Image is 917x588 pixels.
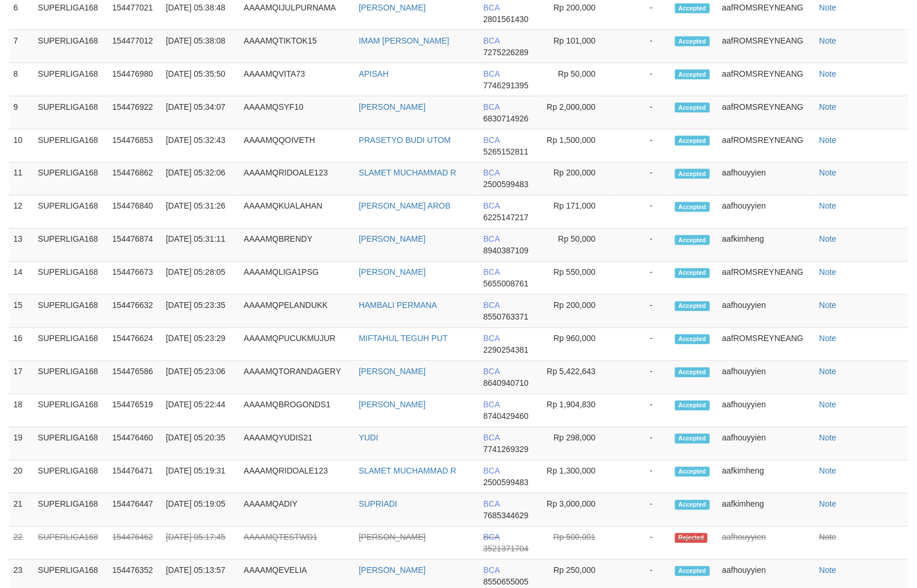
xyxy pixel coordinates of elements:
[541,63,613,96] td: Rp 50,000
[675,302,710,311] span: Accepted
[541,461,613,494] td: Rp 1,300,000
[675,335,710,345] span: Accepted
[33,96,108,130] td: SUPERLIGA168
[613,328,670,361] td: -
[483,235,499,244] span: BCA
[359,467,456,476] a: SLAMET MUCHAMMAD R
[108,494,161,527] td: 154476447
[483,48,529,57] span: 7275226289
[483,467,499,476] span: BCA
[33,494,108,527] td: SUPERLIGA168
[483,279,529,289] span: 5655008761
[718,428,815,461] td: aafhouyyien
[613,96,670,130] td: -
[108,361,161,395] td: 154476586
[483,511,529,521] span: 7685344629
[718,229,815,262] td: aafkimheng
[359,3,426,12] a: [PERSON_NAME]
[541,527,613,560] td: Rp 500,001
[161,196,239,229] td: [DATE] 05:31:26
[239,461,354,494] td: AAAAMQRIDOALE123
[161,428,239,461] td: [DATE] 05:20:35
[718,494,815,527] td: aafkimheng
[718,328,815,361] td: aafROMSREYNEANG
[9,163,33,196] td: 11
[161,395,239,428] td: [DATE] 05:22:44
[613,527,670,560] td: -
[161,361,239,395] td: [DATE] 05:23:06
[359,566,426,575] a: [PERSON_NAME]
[483,147,529,156] span: 5265152811
[9,461,33,494] td: 20
[541,428,613,461] td: Rp 298,000
[33,461,108,494] td: SUPERLIGA168
[613,361,670,395] td: -
[541,96,613,130] td: Rp 2,000,000
[108,229,161,262] td: 154476874
[9,63,33,96] td: 8
[819,202,837,211] a: Note
[239,262,354,295] td: AAAAMQLIGA1PSG
[613,295,670,328] td: -
[9,527,33,560] td: 22
[359,202,451,211] a: [PERSON_NAME] AROB
[483,268,499,277] span: BCA
[359,36,449,45] a: IMAM [PERSON_NAME]
[239,30,354,63] td: AAAAMQTIKTOK15
[161,96,239,130] td: [DATE] 05:34:07
[161,30,239,63] td: [DATE] 05:38:08
[613,395,670,428] td: -
[819,69,837,78] a: Note
[483,412,529,421] span: 8740429460
[675,202,710,212] span: Accepted
[675,136,710,146] span: Accepted
[541,395,613,428] td: Rp 1,904,830
[9,96,33,130] td: 9
[9,428,33,461] td: 19
[718,461,815,494] td: aafkimheng
[239,196,354,229] td: AAAAMQKUALAHAN
[483,81,529,90] span: 7746291395
[613,494,670,527] td: -
[33,527,108,560] td: SUPERLIGA168
[675,268,710,278] span: Accepted
[483,114,529,123] span: 6830714926
[161,130,239,163] td: [DATE] 05:32:43
[483,544,529,554] span: 3521371704
[161,494,239,527] td: [DATE] 05:19:05
[239,328,354,361] td: AAAAMQPUCUKMUJUR
[359,235,426,244] a: [PERSON_NAME]
[819,500,837,509] a: Note
[33,295,108,328] td: SUPERLIGA168
[483,367,499,377] span: BCA
[359,500,397,509] a: SUPRIADI
[541,163,613,196] td: Rp 200,000
[483,578,529,587] span: 8550655005
[359,69,388,78] a: APISAH
[613,163,670,196] td: -
[108,328,161,361] td: 154476624
[359,268,426,277] a: [PERSON_NAME]
[613,63,670,96] td: -
[718,262,815,295] td: aafROMSREYNEANG
[483,313,529,322] span: 8550763371
[819,400,837,410] a: Note
[613,196,670,229] td: -
[718,130,815,163] td: aafROMSREYNEANG
[9,30,33,63] td: 7
[541,229,613,262] td: Rp 50,000
[33,63,108,96] td: SUPERLIGA168
[108,395,161,428] td: 154476519
[239,63,354,96] td: AAAAMQVITA73
[239,295,354,328] td: AAAAMQPELANDUKK
[483,566,499,575] span: BCA
[33,30,108,63] td: SUPERLIGA168
[613,30,670,63] td: -
[819,433,837,443] a: Note
[108,428,161,461] td: 154476460
[108,63,161,96] td: 154476980
[675,500,710,510] span: Accepted
[9,395,33,428] td: 18
[483,202,499,211] span: BCA
[483,478,529,487] span: 2500599483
